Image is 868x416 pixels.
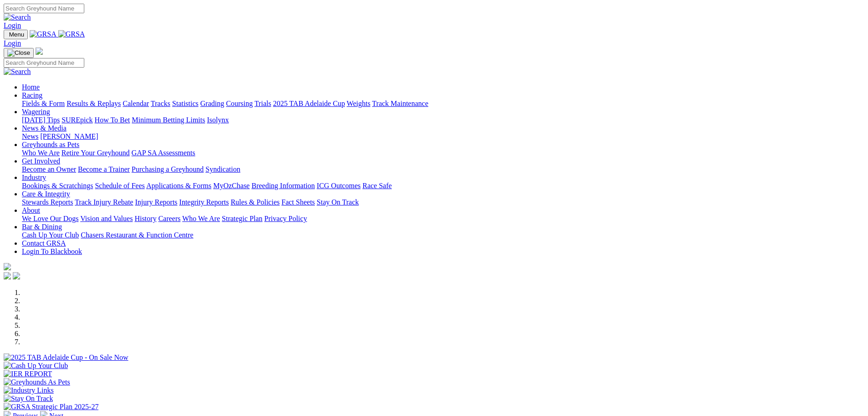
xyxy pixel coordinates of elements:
a: Trials [254,100,271,107]
a: Home [22,83,40,91]
a: Statistics [172,100,199,107]
a: Breeding Information [252,182,315,190]
a: Racing [22,91,42,99]
a: Wagering [22,108,50,116]
a: Stay On Track [317,198,359,206]
a: Injury Reports [135,198,177,206]
a: [PERSON_NAME] [40,132,98,140]
a: Applications & Forms [146,182,211,190]
a: MyOzChase [213,182,250,190]
img: Stay On Track [4,395,53,403]
a: Stewards Reports [22,198,73,206]
div: About [22,215,864,223]
span: Menu [9,31,24,38]
img: GRSA Strategic Plan 2025-27 [4,403,98,411]
a: Who We Are [182,215,220,222]
div: News & Media [22,132,864,141]
a: Industry [22,174,46,181]
a: Login To Blackbook [22,247,82,255]
img: Industry Links [4,386,54,395]
a: Track Injury Rebate [75,198,133,206]
img: Greyhounds As Pets [4,378,70,386]
div: Get Involved [22,165,864,174]
a: Minimum Betting Limits [132,116,205,124]
a: Fact Sheets [282,198,315,206]
a: Results & Replays [67,100,121,107]
a: Become a Trainer [78,165,130,173]
a: We Love Our Dogs [22,215,78,222]
a: Retire Your Greyhound [62,149,130,157]
a: How To Bet [95,116,130,124]
a: Careers [158,215,180,222]
a: Purchasing a Greyhound [132,165,204,173]
div: Wagering [22,116,864,124]
a: Schedule of Fees [95,182,144,190]
div: Racing [22,100,864,108]
a: Calendar [123,100,149,107]
a: Isolynx [207,116,229,124]
img: GRSA [58,30,85,38]
a: Track Maintenance [372,100,428,107]
a: Bookings & Scratchings [22,182,93,190]
a: Integrity Reports [179,198,229,206]
a: Login [4,21,21,29]
div: Bar & Dining [22,231,864,239]
img: logo-grsa-white.png [4,263,11,270]
a: Fields & Form [22,100,65,107]
input: Search [4,58,84,68]
a: Rules & Policies [231,198,280,206]
div: Greyhounds as Pets [22,149,864,157]
button: Toggle navigation [4,48,34,58]
img: IER REPORT [4,370,52,378]
img: facebook.svg [4,272,11,279]
img: 2025 TAB Adelaide Cup - On Sale Now [4,353,128,362]
a: [DATE] Tips [22,116,60,124]
a: Get Involved [22,157,60,165]
a: Tracks [151,100,170,107]
a: News & Media [22,124,67,132]
a: 2025 TAB Adelaide Cup [273,100,345,107]
div: Care & Integrity [22,198,864,206]
a: Bar & Dining [22,223,62,231]
a: Vision and Values [80,215,133,222]
a: About [22,206,40,214]
a: Privacy Policy [264,215,307,222]
img: Search [4,68,31,76]
a: News [22,132,38,140]
a: Strategic Plan [222,215,262,222]
img: Close [7,49,30,57]
a: Contact GRSA [22,239,66,247]
a: Weights [347,100,370,107]
a: Grading [200,100,224,107]
a: ICG Outcomes [317,182,360,190]
img: logo-grsa-white.png [36,47,43,55]
a: Syndication [205,165,240,173]
a: Care & Integrity [22,190,70,198]
a: GAP SA Assessments [132,149,195,157]
a: Who We Are [22,149,60,157]
a: Greyhounds as Pets [22,141,79,148]
a: History [134,215,156,222]
img: Cash Up Your Club [4,362,68,370]
button: Toggle navigation [4,30,28,39]
div: Industry [22,182,864,190]
a: Chasers Restaurant & Function Centre [81,231,193,239]
a: SUREpick [62,116,92,124]
a: Coursing [226,100,253,107]
a: Become an Owner [22,165,76,173]
a: Cash Up Your Club [22,231,79,239]
img: GRSA [30,30,56,38]
img: twitter.svg [13,272,20,279]
a: Login [4,39,21,47]
input: Search [4,4,84,13]
a: Race Safe [362,182,391,190]
img: Search [4,13,31,21]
